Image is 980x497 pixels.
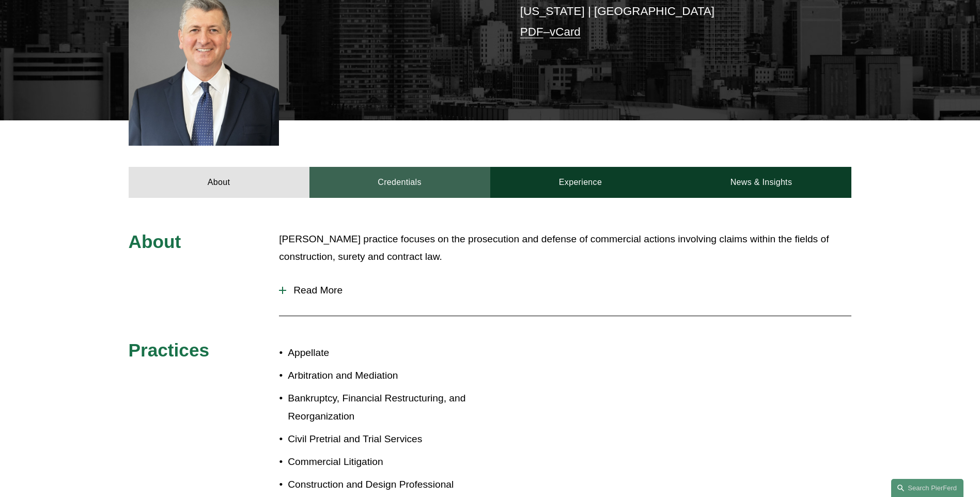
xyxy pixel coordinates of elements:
p: Arbitration and Mediation [288,367,490,385]
button: Read More [279,277,851,304]
a: Search this site [891,479,963,497]
a: vCard [550,25,581,38]
p: [PERSON_NAME] practice focuses on the prosecution and defense of commercial actions involving cla... [279,230,851,266]
p: Construction and Design Professional [288,476,490,494]
a: Credentials [309,167,490,198]
span: Practices [129,340,210,360]
p: Civil Pretrial and Trial Services [288,430,490,448]
p: Bankruptcy, Financial Restructuring, and Reorganization [288,390,490,425]
a: About [129,167,309,198]
p: Appellate [288,344,490,362]
a: PDF [520,25,543,38]
span: About [129,231,181,252]
span: Read More [286,285,851,296]
a: Experience [490,167,671,198]
a: News & Insights [671,167,851,198]
p: Commercial Litigation [288,453,490,471]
